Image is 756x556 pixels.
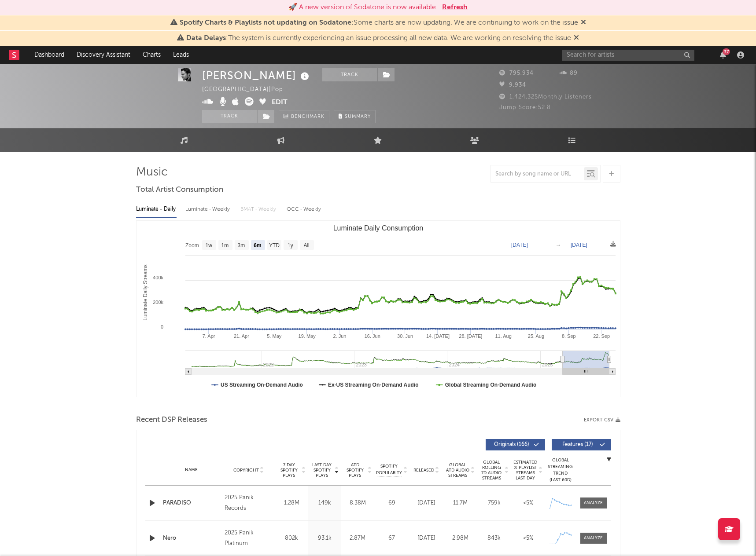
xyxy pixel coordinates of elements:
[70,46,136,64] a: Discovery Assistant
[561,333,575,339] text: 8. Sep
[202,84,293,95] div: [GEOGRAPHIC_DATA] | Pop
[479,499,509,508] div: 759k
[180,19,578,26] span: : Some charts are now updating. We are continuing to work on the issue
[376,463,402,476] span: Spotify Popularity
[163,534,221,543] a: Nero
[202,110,257,123] button: Track
[556,242,561,248] text: →
[527,333,544,339] text: 25. Aug
[136,202,177,217] div: Luminate - Daily
[136,415,207,425] span: Recent DSP Releases
[272,97,288,108] button: Edit
[180,19,351,26] span: Spotify Charts & Playlists not updating on Sodatone
[413,468,434,473] span: Released
[446,499,475,508] div: 11.7M
[186,35,571,42] span: : The system is currently experiencing an issue processing all new data. We are working on resolv...
[254,242,261,249] text: 6m
[234,333,249,339] text: 21. Apr
[279,110,329,123] a: Benchmark
[499,70,534,76] span: 795,934
[277,534,306,543] div: 802k
[333,224,423,232] text: Luminate Daily Consumption
[334,110,376,123] button: Summary
[557,442,598,447] span: Features ( 17 )
[562,50,694,61] input: Search for artists
[593,333,610,339] text: 22. Sep
[412,534,441,543] div: [DATE]
[163,499,221,508] a: PARADISO
[513,460,538,481] span: Estimated % Playlist Streams Last Day
[225,493,273,514] div: 2025 Panik Records
[267,333,282,339] text: 5. May
[479,460,504,481] span: Global Rolling 7D Audio Streams
[343,499,372,508] div: 8.38M
[513,534,543,543] div: <5%
[291,112,325,122] span: Benchmark
[153,275,163,280] text: 400k
[397,333,413,339] text: 30. Jun
[185,242,199,249] text: Zoom
[202,68,311,83] div: [PERSON_NAME]
[269,242,279,249] text: YTD
[225,528,273,549] div: 2025 Panik Platinum
[142,264,148,320] text: Luminate Daily Streams
[310,462,334,478] span: Last Day Spotify Plays
[136,221,620,397] svg: Luminate Daily Consumption
[153,300,163,305] text: 200k
[491,442,532,447] span: Originals ( 166 )
[426,333,449,339] text: 14. [DATE]
[581,19,586,26] span: Dismiss
[723,48,730,55] div: 37
[328,382,418,388] text: Ex-US Streaming On-Demand Audio
[136,46,167,64] a: Charts
[499,105,551,110] span: Jump Score: 52.8
[310,534,339,543] div: 93.1k
[345,114,371,119] span: Summary
[163,467,221,473] div: Name
[205,242,212,249] text: 1w
[495,333,511,339] text: 11. Aug
[376,499,407,508] div: 69
[446,462,470,478] span: Global ATD Audio Streams
[277,462,301,478] span: 7 Day Spotify Plays
[574,35,579,42] span: Dismiss
[160,324,163,329] text: 0
[28,46,70,64] a: Dashboard
[186,35,226,42] span: Data Delays
[499,94,592,100] span: 1,424,325 Monthly Listeners
[571,242,587,248] text: [DATE]
[491,171,584,178] input: Search by song name or URL
[277,499,306,508] div: 1.28M
[552,439,611,450] button: Features(17)
[288,2,438,13] div: 🚀 A new version of Sodatone is now available.
[511,242,528,248] text: [DATE]
[298,333,316,339] text: 19. May
[364,333,380,339] text: 16. Jun
[233,468,259,473] span: Copyright
[720,51,726,59] button: 37
[343,534,372,543] div: 2.87M
[288,242,293,249] text: 1y
[310,499,339,508] div: 149k
[185,202,232,217] div: Luminate - Weekly
[343,462,367,478] span: ATD Spotify Plays
[584,417,620,423] button: Export CSV
[560,70,578,76] span: 89
[446,534,475,543] div: 2.98M
[499,82,526,88] span: 9,934
[303,242,309,249] text: All
[442,2,468,13] button: Refresh
[486,439,545,450] button: Originals(166)
[513,499,543,508] div: <5%
[459,333,482,339] text: 28. [DATE]
[412,499,441,508] div: [DATE]
[479,534,509,543] div: 843k
[322,68,377,81] button: Track
[237,242,245,249] text: 3m
[287,202,322,217] div: OCC - Weekly
[445,382,536,388] text: Global Streaming On-Demand Audio
[547,457,574,483] div: Global Streaming Trend (Last 60D)
[202,333,215,339] text: 7. Apr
